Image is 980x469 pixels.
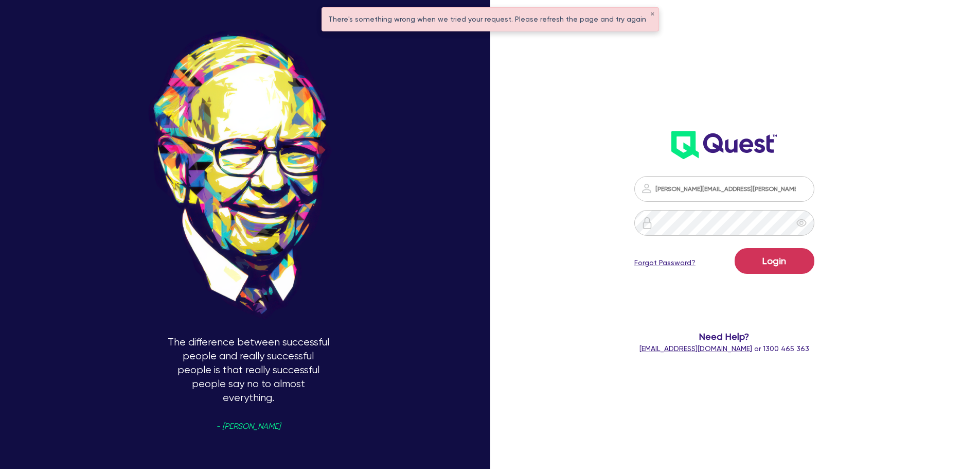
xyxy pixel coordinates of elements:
span: or 1300 465 363 [639,344,809,353]
span: eye [796,218,807,228]
span: - [PERSON_NAME] [216,423,280,430]
img: wH2k97JdezQIQAAAABJRU5ErkJggg== [671,131,777,159]
a: [EMAIL_ADDRESS][DOMAIN_NAME] [639,344,752,353]
button: Login [735,248,814,274]
div: There's something wrong when we tried your request. Please refresh the page and try again [322,8,658,31]
img: icon-password [641,217,653,229]
span: Need Help? [593,329,856,343]
input: Email address [634,176,814,202]
img: icon-password [640,182,653,195]
button: ✕ [650,12,654,17]
a: Forgot Password? [634,257,696,268]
